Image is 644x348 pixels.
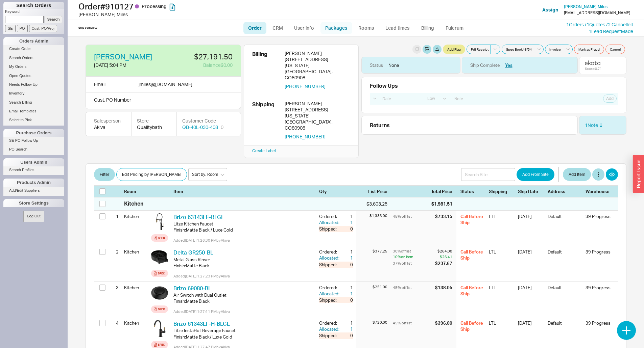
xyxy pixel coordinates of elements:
button: Yes [505,62,512,68]
div: Default [548,213,581,225]
div: Metal Glass Rinser [173,257,314,263]
img: 63143LF-BLGL-B1_yuqjrd [151,213,168,230]
span: Add From Site [522,170,549,179]
div: LTL [489,320,514,332]
button: Log Out [23,211,44,222]
div: $27,191.50 [168,53,233,60]
div: [DATE] [518,249,544,261]
button: Add [603,95,617,103]
div: [PERSON_NAME] Miles [78,11,324,18]
div: Added [DATE] 1:26:30 PM by Akiva [173,238,314,243]
div: Spec [158,306,165,312]
div: Call Before Ship [460,249,485,261]
div: Salesperson [94,117,123,124]
span: Edit Pricing by [PERSON_NAME] [122,170,181,179]
div: $396.00 [435,320,452,326]
input: Cust. PO/Proj [29,25,57,32]
a: Email Templates [3,108,64,115]
button: Allocated:1 [319,219,353,225]
div: 0 [341,226,353,232]
div: Kitchen [124,282,148,293]
div: Users Admin [3,158,64,166]
button: Add From Site [517,168,554,181]
div: Shipped: [319,332,341,339]
span: Cancel [610,47,621,52]
div: Purchase Orders [3,129,64,137]
div: [US_STATE][GEOGRAPHIC_DATA] , CO 80908 [285,113,350,131]
div: 1 [341,291,353,297]
div: Score: 0.71 [585,66,602,71]
a: QB-40L-030-408 [182,124,218,131]
div: Store Settings [3,199,64,207]
div: $377.25 [356,249,387,254]
a: Lead times [380,22,414,34]
div: 1 [341,249,353,255]
div: [DATE] 5:04 PM [94,62,162,69]
button: Edit Pricing by [PERSON_NAME] [116,168,187,181]
button: Mark as Fraud [574,45,604,54]
div: Finish : Matte Black / Luxe Gold [173,227,314,233]
a: [PERSON_NAME] [94,53,152,60]
div: Ordered: [319,320,341,326]
div: 2 [110,246,119,258]
div: [STREET_ADDRESS] [285,107,350,113]
div: 45 % off list [393,320,434,326]
button: Filter [94,168,115,181]
div: $237.67 [435,260,452,266]
span: Needs Follow Up [9,82,38,86]
a: 1Lead RequestMade [589,28,633,34]
div: Allocated: [319,291,341,297]
button: Allocated:1 [319,291,353,297]
div: 1 [341,320,353,326]
div: Shipped: [319,226,341,232]
div: Allocated: [319,255,341,261]
div: Orders Admin [3,37,64,45]
div: Ship Date [518,188,544,194]
div: Kitchen [124,200,143,207]
span: Processing [142,3,167,9]
div: Returns [370,122,575,129]
button: Pdf Receipt [467,45,491,54]
div: – $26.41 [435,254,452,260]
button: Invoice [545,45,563,54]
a: My Orders [3,63,64,70]
div: 37 % off list [393,260,434,266]
input: Search Site [461,168,515,181]
div: $264.08 [435,249,452,254]
div: 1 Note [585,122,603,129]
div: Call Before Ship [460,285,485,297]
div: Ordered: [319,249,341,255]
a: Spec [151,305,168,313]
a: Billing [416,22,439,34]
input: Date [379,94,422,103]
div: Default [548,249,581,261]
div: LTL [489,285,514,297]
div: 39 Progress [586,285,613,291]
div: Akiva [94,124,123,131]
input: PO [17,25,28,32]
div: Allocated: [319,326,341,332]
div: Allocated: [319,219,341,225]
p: Keyword: [5,9,64,16]
div: Email [94,81,105,88]
div: 3 [110,282,119,293]
button: Spec Book48/54 [502,45,534,54]
div: Products Admin [3,179,64,187]
div: Qty [319,188,353,194]
div: 45 % off list [393,213,434,219]
div: Added [DATE] 1:27:11 PM by Akiva [173,309,314,314]
div: 0 [341,297,353,303]
div: Call Before Ship [460,213,485,225]
a: Spec [151,270,168,277]
div: Room [124,188,148,194]
div: Spec [158,271,165,276]
div: [DATE] [518,320,544,332]
span: Spec Book 48 / 54 [506,47,532,52]
input: Search [45,16,63,23]
a: Search Profiles [3,166,64,173]
div: 39 Progress [586,320,613,326]
div: jmiles @ [DOMAIN_NAME] [139,81,192,88]
span: Mark as Fraud [578,47,600,52]
div: LTL [489,249,514,261]
div: List Price [356,188,387,194]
